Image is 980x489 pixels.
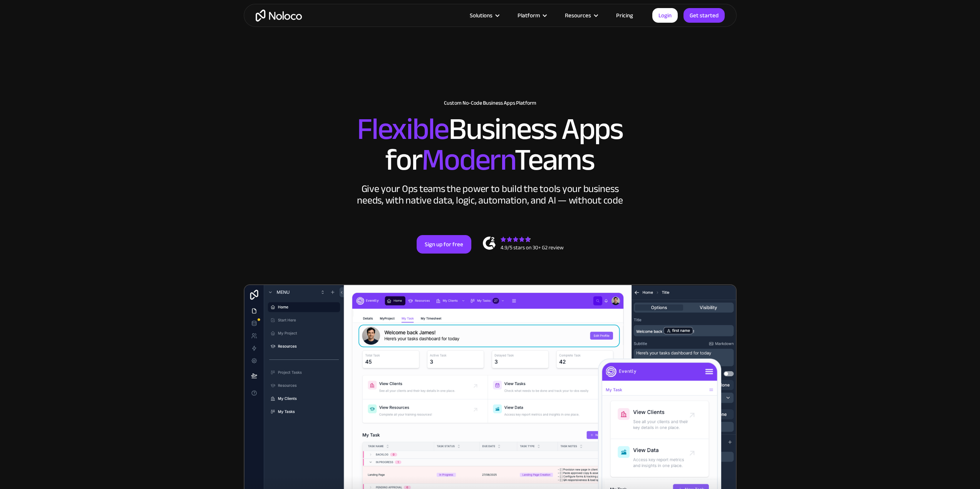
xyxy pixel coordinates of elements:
div: Solutions [460,10,508,20]
div: Solutions [470,10,493,20]
div: Platform [508,10,555,20]
div: Platform [518,10,540,20]
a: Get started [683,8,725,23]
div: Give your Ops teams the power to build the tools your business needs, with native data, logic, au... [355,183,625,206]
a: Login [652,8,678,23]
a: Sign up for free [417,235,471,254]
a: home [256,10,302,22]
span: Modern [422,131,514,189]
h2: Business Apps for Teams [251,114,729,175]
a: Pricing [606,10,643,20]
h1: Custom No-Code Business Apps Platform [251,100,729,106]
span: Flexible [357,100,449,158]
div: Resources [555,10,606,20]
div: Resources [565,10,591,20]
